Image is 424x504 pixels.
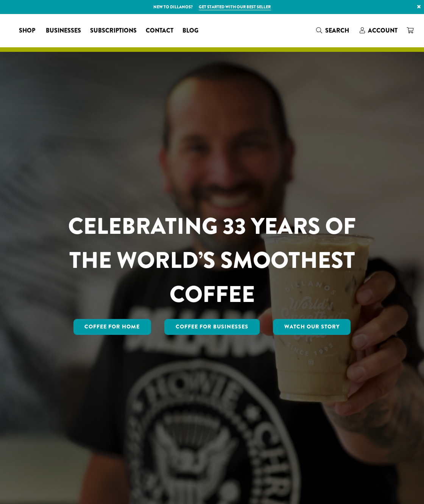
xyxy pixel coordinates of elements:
span: Account [368,26,397,35]
a: Get started with our best seller [199,4,271,10]
a: Watch Our Story [273,319,351,335]
a: Shop [14,25,41,37]
span: Businesses [46,26,81,36]
span: Contact [146,26,173,36]
h1: CELEBRATING 33 YEARS OF THE WORLD’S SMOOTHEST COFFEE [57,209,367,311]
a: Coffee for Home [73,319,151,335]
span: Blog [182,26,198,36]
a: Coffee For Businesses [164,319,260,335]
span: Subscriptions [90,26,137,36]
span: Shop [19,26,35,36]
a: Search [312,24,355,37]
span: Search [325,26,349,35]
